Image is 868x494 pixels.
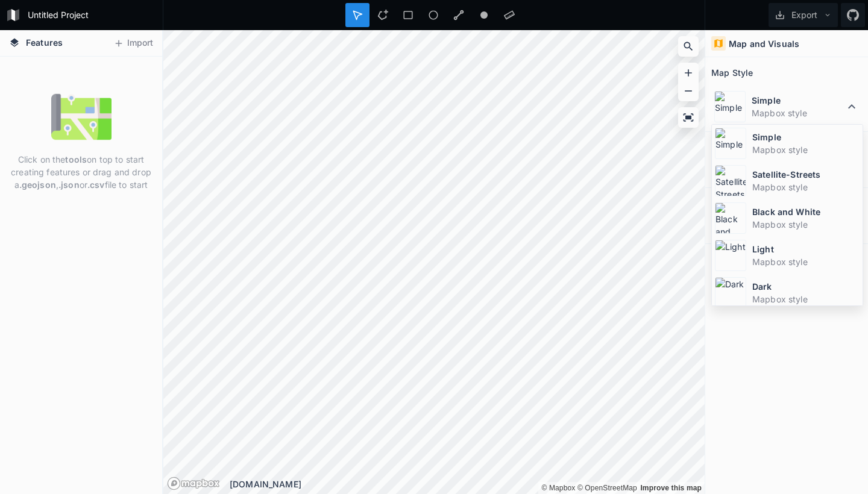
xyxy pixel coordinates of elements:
a: OpenStreetMap [577,484,637,492]
strong: .json [58,180,80,190]
dd: Mapbox style [752,293,860,305]
img: Simple [715,128,746,159]
dt: Dark [752,280,860,293]
a: Map feedback [640,484,702,492]
dt: Satellite-Streets [752,168,860,181]
h4: Map and Visuals [729,37,799,50]
dt: Simple [752,131,860,143]
h2: Map Style [711,63,753,82]
div: [DOMAIN_NAME] [230,478,705,490]
dt: Simple [752,94,844,107]
img: Simple [714,91,746,122]
dt: Light [752,243,860,255]
dd: Mapbox style [752,181,860,193]
strong: .csv [87,180,105,190]
p: Click on the on top to start creating features or drag and drop a , or file to start [9,153,153,191]
strong: tools [65,154,87,164]
dd: Mapbox style [752,255,860,268]
a: Mapbox logo [167,477,220,490]
dt: Black and White [752,205,860,218]
img: Light [715,240,746,271]
strong: .geojson [19,180,56,190]
dd: Mapbox style [752,107,844,119]
dd: Mapbox style [752,218,860,231]
dd: Mapbox style [752,143,860,156]
img: Black and White [715,202,746,234]
span: Features [26,36,63,49]
img: empty [51,87,112,147]
button: Export [769,3,838,27]
a: Mapbox [541,484,575,492]
img: Dark [715,277,746,308]
button: Import [107,34,159,53]
img: Satellite-Streets [715,165,746,196]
